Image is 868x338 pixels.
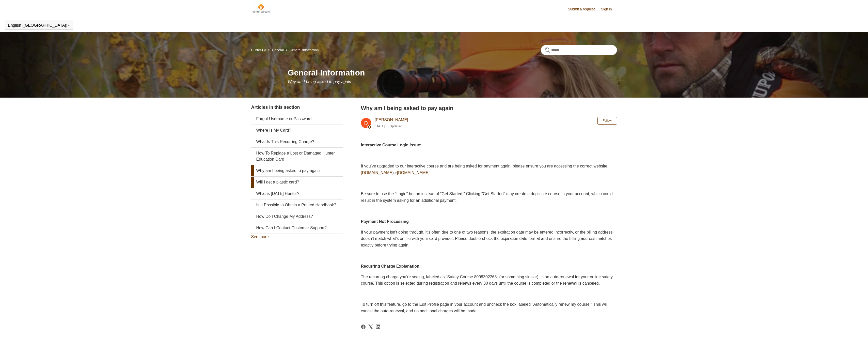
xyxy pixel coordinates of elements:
h2: Why am I being asked to pay again [361,104,617,112]
a: See more [251,235,269,239]
li: General [267,48,285,52]
span: Be sure to use the "Login" button instead of "Get Started." Clicking "Get Started" may create a d... [361,192,613,203]
strong: Payment Not Processing [361,219,409,224]
div: Chat Support [835,321,864,334]
a: Will I get a plastic card? [251,177,343,188]
time: 04/08/2025, 13:13 [375,124,385,128]
a: [PERSON_NAME] [375,118,408,122]
button: English ([GEOGRAPHIC_DATA]) [8,23,70,28]
span: If your payment isn’t going through, it’s often due to one of two reasons: the expiration date ma... [361,230,613,247]
img: Hunter-Ed Help Center home page [251,3,272,13]
a: What is [DATE] Hunter? [251,188,343,199]
svg: Share this page on X Corp [368,325,373,329]
a: How Can I Contact Customer Support? [251,222,343,234]
a: X Corp [368,325,373,329]
a: LinkedIn [376,325,380,329]
strong: Recurring Charge Explanation: [361,264,421,268]
span: Why am I being asked to pay again [288,80,351,84]
a: [DOMAIN_NAME] [361,171,393,175]
span: To turn off this feature, go to the Edit Profile page in your account and uncheck the box labeled... [361,302,608,313]
strong: Interactive Course Login Issue: [361,143,421,147]
li: Updated [390,124,402,128]
a: [DOMAIN_NAME] [397,171,430,175]
span: . [430,171,431,175]
a: General [272,48,284,52]
span: If you’ve upgraded to our interactive course and are being asked for payment again, please ensure... [361,164,609,168]
span: or [393,171,397,175]
a: Submit a request [568,7,600,12]
a: What Is This Recurring Charge? [251,136,343,147]
span: The recurring charge you’re seeing, labeled as "Safety Course 8008302268" (or something similar),... [361,275,613,286]
a: Is It Possible to Obtain a Printed Handbook? [251,199,343,211]
span: Articles in this section [251,105,300,110]
a: General Information [290,48,319,52]
li: General Information [285,48,319,52]
a: Facebook [361,325,366,329]
a: How Do I Change My Address? [251,211,343,222]
a: How To Replace a Lost or Damaged Hunter Education Card [251,148,343,165]
a: Hunter-Ed [251,48,266,52]
button: Follow Article [597,117,617,125]
a: Why am I being asked to pay again [251,165,343,176]
a: Where Is My Card? [251,125,343,136]
svg: Share this page on Facebook [361,325,366,329]
h1: General Information [288,67,617,79]
svg: Share this page on LinkedIn [376,325,380,329]
li: Hunter-Ed [251,48,267,52]
input: Search [541,45,617,55]
a: Sign in [601,7,617,12]
a: Forgot Username or Password [251,113,343,125]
